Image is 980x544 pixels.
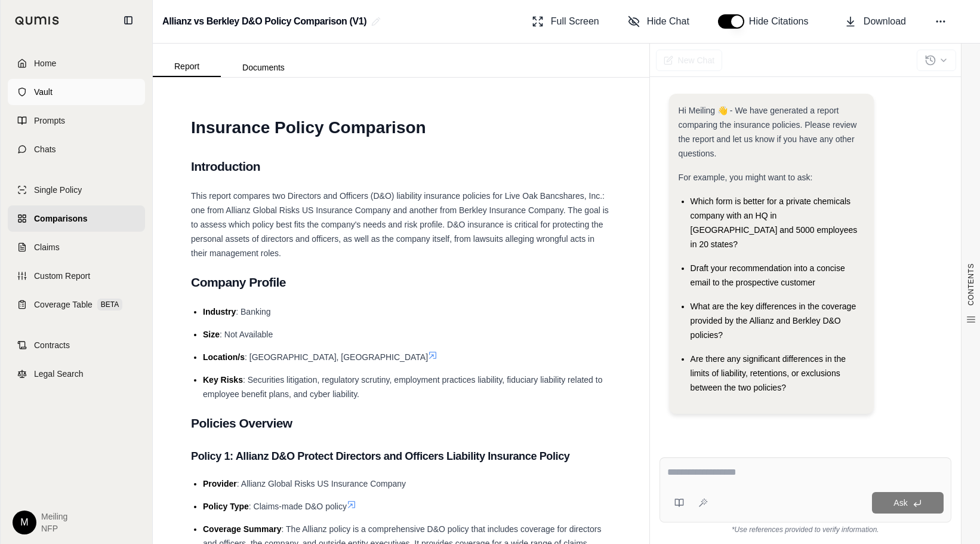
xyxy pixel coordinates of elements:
[203,375,602,399] span: : Securities litigation, regulatory scrutiny, employment practices liability, fiduciary liability...
[8,177,145,203] a: Single Policy
[13,511,36,534] div: M
[623,10,694,33] button: Hide Chat
[966,263,976,306] span: CONTENTS
[8,205,145,232] a: Comparisons
[864,14,906,29] span: Download
[679,173,813,182] span: For example, you might want to ask:
[119,11,138,30] button: Collapse sidebar
[679,106,857,158] span: Hi Meiling 👋 - We have generated a report comparing the insurance policies. Please review the rep...
[8,332,145,358] a: Contracts
[8,50,145,76] a: Home
[191,411,611,436] h2: Policies Overview
[660,523,951,534] div: *Use references provided to verify information.
[153,57,221,77] button: Report
[647,14,689,29] span: Hide Chat
[203,502,249,511] span: Policy Type
[249,502,347,511] span: : Claims-made D&O policy
[691,196,858,249] span: Which form is better for a private chemicals company with an HQ in [GEOGRAPHIC_DATA] and 5000 emp...
[872,492,944,514] button: Ask
[203,524,282,534] span: Coverage Summary
[236,307,270,316] span: : Banking
[8,136,145,162] a: Chats
[41,523,67,534] span: NFP
[691,354,846,392] span: Are there any significant differences in the limits of liability, retentions, or exclusions betwe...
[840,10,911,33] button: Download
[220,330,273,339] span: : Not Available
[34,213,87,225] span: Comparisons
[191,154,611,179] h2: Introduction
[691,302,856,340] span: What are the key differences in the coverage provided by the Allianz and Berkley D&O policies?
[191,270,611,295] h2: Company Profile
[191,445,611,467] h3: Policy 1: Allianz D&O Protect Directors and Officers Liability Insurance Policy
[8,291,145,318] a: Coverage TableBETA
[15,16,60,25] img: Qumis Logo
[203,479,237,488] span: Provider
[34,241,60,253] span: Claims
[8,107,145,134] a: Prompts
[34,115,65,127] span: Prompts
[8,263,145,289] a: Custom Report
[34,368,84,380] span: Legal Search
[191,111,611,145] h1: Insurance Policy Comparison
[34,57,56,69] span: Home
[237,479,406,488] span: : Allianz Global Risks US Insurance Company
[34,270,90,282] span: Custom Report
[749,14,816,29] span: Hide Citations
[8,234,145,260] a: Claims
[527,10,604,33] button: Full Screen
[34,86,53,98] span: Vault
[34,299,93,311] span: Coverage Table
[8,361,145,387] a: Legal Search
[221,58,306,77] button: Documents
[34,143,56,155] span: Chats
[203,375,243,385] span: Key Risks
[34,339,70,351] span: Contracts
[97,299,122,311] span: BETA
[893,498,907,508] span: Ask
[34,184,82,196] span: Single Policy
[8,79,145,105] a: Vault
[41,511,67,523] span: Meiling
[203,352,245,362] span: Location/s
[191,191,609,258] span: This report compares two Directors and Officers (D&O) liability insurance policies for Live Oak B...
[691,263,845,287] span: Draft your recommendation into a concise email to the prospective customer
[203,307,236,316] span: Industry
[551,14,599,29] span: Full Screen
[245,352,428,362] span: : [GEOGRAPHIC_DATA], [GEOGRAPHIC_DATA]
[203,330,220,339] span: Size
[162,11,366,32] h2: Allianz vs Berkley D&O Policy Comparison (V1)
